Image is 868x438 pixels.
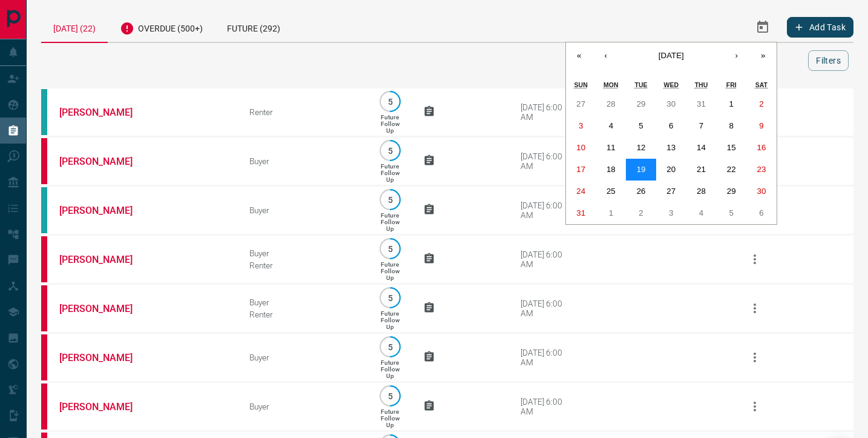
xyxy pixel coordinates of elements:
[381,359,399,379] p: Future Follow Up
[757,143,766,152] abbr: August 16, 2025
[716,115,746,137] button: August 8, 2025
[666,165,676,174] abbr: August 20, 2025
[41,187,47,233] div: condos.ca
[697,187,706,196] abbr: August 28, 2025
[746,93,777,115] button: August 2, 2025
[381,114,399,134] p: Future Follow Up
[607,143,616,152] abbr: August 11, 2025
[759,99,763,108] abbr: August 2, 2025
[639,208,643,217] abbr: September 2, 2025
[386,391,395,400] p: 5
[386,293,395,302] p: 5
[596,93,626,115] button: July 28, 2025
[716,159,746,181] button: August 22, 2025
[659,51,684,60] span: [DATE]
[746,115,777,137] button: August 9, 2025
[574,81,588,88] abbr: Sunday
[626,202,656,224] button: September 2, 2025
[669,121,673,130] abbr: August 6, 2025
[656,159,686,181] button: August 20, 2025
[41,285,47,331] div: property.ca
[639,121,643,130] abbr: August 5, 2025
[637,99,646,108] abbr: July 29, 2025
[699,121,703,130] abbr: August 7, 2025
[576,187,585,196] abbr: August 24, 2025
[755,81,768,88] abbr: Saturday
[576,208,585,217] abbr: August 31, 2025
[579,121,583,130] abbr: August 3, 2025
[249,353,357,362] div: Buyer
[664,81,679,88] abbr: Wednesday
[108,12,215,42] div: Overdue (500+)
[566,181,596,202] button: August 24, 2025
[521,397,572,416] div: [DATE] 6:00 AM
[656,202,686,224] button: September 3, 2025
[746,202,777,224] button: September 6, 2025
[607,187,616,196] abbr: August 25, 2025
[249,248,357,258] div: Buyer
[41,89,47,135] div: condos.ca
[729,208,733,217] abbr: September 5, 2025
[215,12,292,42] div: Future (292)
[716,181,746,202] button: August 29, 2025
[566,115,596,137] button: August 3, 2025
[576,99,585,108] abbr: July 27, 2025
[381,261,399,281] p: Future Follow Up
[596,115,626,137] button: August 4, 2025
[381,310,399,330] p: Future Follow Up
[666,99,676,108] abbr: July 30, 2025
[759,121,763,130] abbr: August 9, 2025
[727,143,736,152] abbr: August 15, 2025
[695,81,708,88] abbr: Thursday
[596,159,626,181] button: August 18, 2025
[669,208,673,217] abbr: September 3, 2025
[59,156,150,167] a: [PERSON_NAME]
[566,42,593,69] button: «
[635,81,648,88] abbr: Tuesday
[697,143,706,152] abbr: August 14, 2025
[41,334,47,380] div: property.ca
[593,42,619,69] button: ‹
[656,137,686,159] button: August 13, 2025
[609,208,613,217] abbr: September 1, 2025
[596,181,626,202] button: August 25, 2025
[727,165,736,174] abbr: August 22, 2025
[637,187,646,196] abbr: August 26, 2025
[249,297,357,307] div: Buyer
[716,137,746,159] button: August 15, 2025
[566,137,596,159] button: August 10, 2025
[656,93,686,115] button: July 30, 2025
[576,165,585,174] abbr: August 17, 2025
[746,159,777,181] button: August 23, 2025
[607,99,616,108] abbr: July 28, 2025
[607,165,616,174] abbr: August 18, 2025
[603,81,619,88] abbr: Monday
[697,165,706,174] abbr: August 21, 2025
[521,102,572,122] div: [DATE] 6:00 AM
[626,93,656,115] button: July 29, 2025
[723,42,750,69] button: ›
[59,254,150,265] a: [PERSON_NAME]
[381,163,399,183] p: Future Follow Up
[626,115,656,137] button: August 5, 2025
[750,42,777,69] button: »
[41,383,47,430] div: property.ca
[746,181,777,202] button: August 30, 2025
[686,159,717,181] button: August 21, 2025
[716,93,746,115] button: August 1, 2025
[386,342,395,351] p: 5
[41,236,47,282] div: property.ca
[686,115,717,137] button: August 7, 2025
[808,50,849,71] button: Filters
[656,181,686,202] button: August 27, 2025
[787,17,853,38] button: Add Task
[729,121,733,130] abbr: August 8, 2025
[748,13,777,42] button: Select Date Range
[249,402,357,411] div: Buyer
[729,99,733,108] abbr: August 1, 2025
[41,12,108,43] div: [DATE] (22)
[386,146,395,155] p: 5
[386,97,395,106] p: 5
[686,93,717,115] button: July 31, 2025
[656,115,686,137] button: August 6, 2025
